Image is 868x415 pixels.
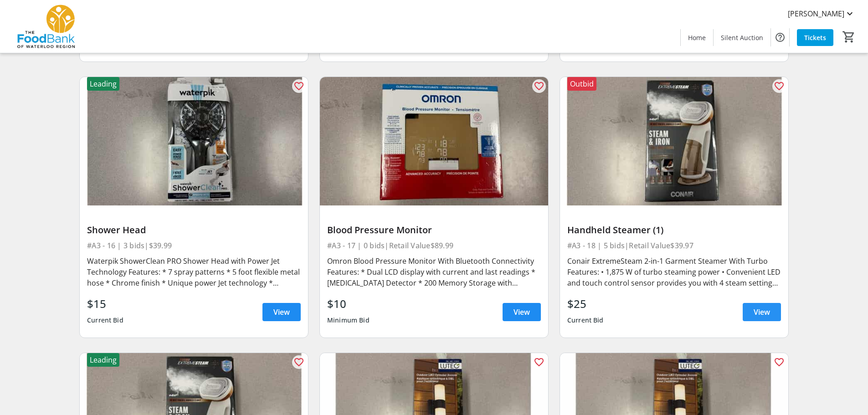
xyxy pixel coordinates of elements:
div: #A3 - 17 | 0 bids | Retail Value $89.99 [327,239,541,252]
span: View [514,307,530,318]
mat-icon: favorite_outline [534,81,544,92]
div: $25 [567,296,604,312]
div: Blood Pressure Monitor [327,225,541,236]
span: View [754,307,770,318]
span: Silent Auction [721,33,763,42]
div: Leading [87,77,119,91]
mat-icon: favorite_outline [293,357,304,368]
div: Conair ExtremeSteam 2-in-1 Garment Steamer With Turbo Features: • 1,875 W of turbo steaming power... [567,256,781,288]
span: Tickets [804,33,826,42]
div: #A3 - 16 | 3 bids | $39.99 [87,239,301,252]
button: Cart [841,29,857,45]
mat-icon: favorite_outline [774,81,785,92]
div: Shower Head [87,225,301,236]
div: Minimum Bid [327,312,370,328]
div: #A3 - 18 | 5 bids | Retail Value $39.97 [567,239,781,252]
img: Shower Head [80,77,308,205]
div: Handheld Steamer (1) [567,225,781,236]
img: Blood Pressure Monitor [320,77,548,205]
a: Tickets [797,29,833,46]
mat-icon: favorite_outline [534,357,544,368]
a: Home [681,29,713,46]
a: View [743,303,781,321]
a: Silent Auction [714,29,770,46]
img: Handheld Steamer (1) [560,77,788,205]
img: The Food Bank of Waterloo Region's Logo [5,4,87,49]
span: Home [688,33,706,42]
div: $15 [87,296,123,312]
div: $10 [327,296,370,312]
div: Waterpik ShowerClean PRO Shower Head with Power Jet Technology Features: * 7 spray patterns * 5 f... [87,256,301,288]
mat-icon: favorite_outline [774,357,785,368]
a: View [262,303,301,321]
button: Help [771,28,789,46]
button: [PERSON_NAME] [781,6,863,21]
div: Omron Blood Pressure Monitor With Bluetooth Connectivity Features: * Dual LCD display with curren... [327,256,541,288]
div: Current Bid [87,312,123,328]
span: View [273,307,290,318]
span: [PERSON_NAME] [788,8,844,19]
div: Outbid [567,77,596,91]
div: Leading [87,353,119,367]
a: View [503,303,541,321]
mat-icon: favorite_outline [293,81,304,92]
div: Current Bid [567,312,604,328]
